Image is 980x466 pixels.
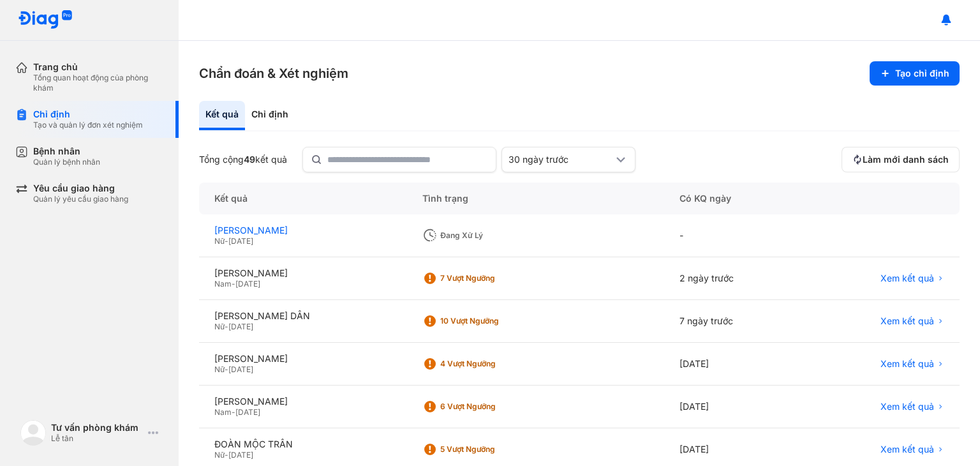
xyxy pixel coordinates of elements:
img: logo [18,10,73,30]
span: - [232,279,235,289]
span: [DATE] [235,279,260,289]
img: logo [20,420,46,446]
span: Xem kết quả [880,273,934,284]
div: ĐOÀN MỘC TRÂN [214,439,392,450]
div: 2 ngày trước [664,257,804,300]
div: 7 ngày trước [664,300,804,343]
div: [DATE] [664,386,804,428]
div: [PERSON_NAME] [214,267,392,279]
div: Kết quả [199,101,245,130]
div: Tạo và quản lý đơn xét nghiệm [33,120,143,130]
span: Nam [214,407,232,417]
div: Tư vấn phòng khám [51,422,143,433]
span: Xem kết quả [880,401,934,412]
span: [DATE] [228,236,253,246]
span: Nam [214,279,232,289]
span: - [232,407,235,417]
div: [PERSON_NAME] [214,353,392,365]
div: 6 Vượt ngưỡng [440,402,542,412]
span: Nữ [214,236,225,246]
span: 49 [244,154,255,165]
div: Kết quả [199,183,407,214]
span: Nữ [214,322,225,331]
span: - [225,450,228,460]
span: Nữ [214,450,225,460]
div: Lễ tân [51,433,143,444]
div: 5 Vượt ngưỡng [440,444,542,455]
div: Chỉ định [245,101,295,130]
span: Xem kết quả [880,358,934,370]
div: [PERSON_NAME] [214,396,392,407]
div: Tổng quan hoạt động của phòng khám [33,73,163,93]
div: Đang xử lý [440,230,542,241]
span: [DATE] [228,322,253,331]
div: 30 ngày trước [509,154,613,165]
div: - [664,214,804,257]
span: Nữ [214,365,225,374]
span: Xem kết quả [880,444,934,455]
div: 7 Vượt ngưỡng [440,273,542,283]
span: - [225,365,228,374]
div: 10 Vượt ngưỡng [440,316,542,326]
div: [PERSON_NAME] [214,225,392,236]
div: [PERSON_NAME] DÂN [214,310,392,322]
span: Xem kết quả [880,315,934,327]
div: Yêu cầu giao hàng [33,183,128,194]
div: Có KQ ngày [664,183,804,214]
h3: Chẩn đoán & Xét nghiệm [199,64,348,82]
span: [DATE] [228,450,253,460]
div: Tình trạng [407,183,664,214]
div: Tổng cộng kết quả [199,154,287,165]
div: Chỉ định [33,109,143,120]
div: Trang chủ [33,61,163,73]
span: - [225,236,228,246]
span: Làm mới danh sách [863,154,949,165]
span: [DATE] [235,407,260,417]
span: - [225,322,228,331]
button: Tạo chỉ định [870,61,960,86]
div: Quản lý bệnh nhân [33,157,100,167]
div: Quản lý yêu cầu giao hàng [33,194,128,204]
span: [DATE] [228,365,253,374]
div: Bệnh nhân [33,146,100,157]
div: [DATE] [664,343,804,386]
button: Làm mới danh sách [842,147,960,172]
div: 4 Vượt ngưỡng [440,359,542,369]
